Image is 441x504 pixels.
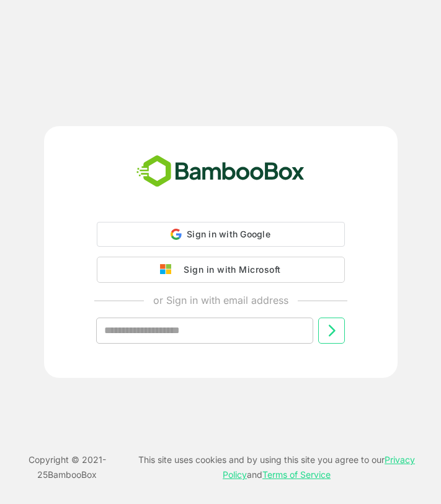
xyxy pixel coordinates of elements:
[160,264,177,275] img: google
[177,262,280,278] div: Sign in with Microsoft
[97,222,345,247] div: Sign in with Google
[153,293,288,308] p: or Sign in with email address
[223,454,415,480] a: Privacy Policy
[262,469,331,480] a: Terms of Service
[122,452,432,482] p: This site uses cookies and by using this site you agree to our and
[12,452,122,482] p: Copyright © 2021- 25 BambooBox
[97,257,345,283] button: Sign in with Microsoft
[187,229,270,239] span: Sign in with Google
[130,151,311,192] img: bamboobox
